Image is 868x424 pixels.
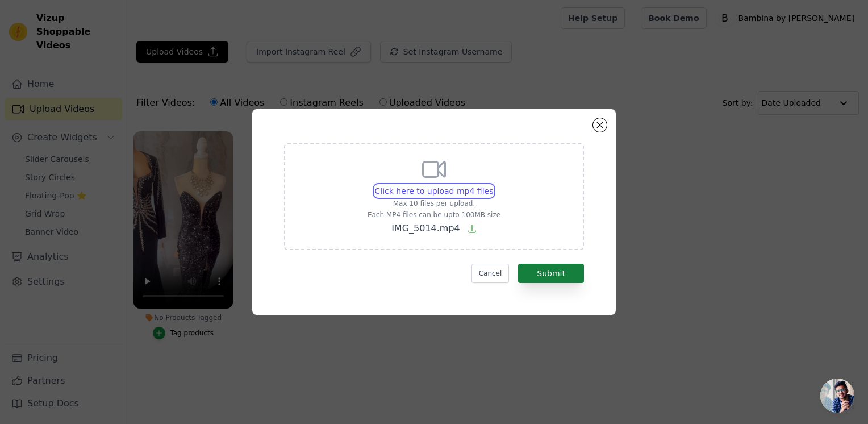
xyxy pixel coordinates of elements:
div: Chat abierto [820,379,854,413]
button: Cancel [471,264,510,283]
span: IMG_5014.mp4 [391,223,460,234]
button: Close modal [593,118,607,132]
p: Max 10 files per upload. [368,199,500,208]
span: Click here to upload mp4 files [375,186,494,196]
p: Each MP4 files can be upto 100MB size [368,210,500,219]
button: Submit [518,264,584,283]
